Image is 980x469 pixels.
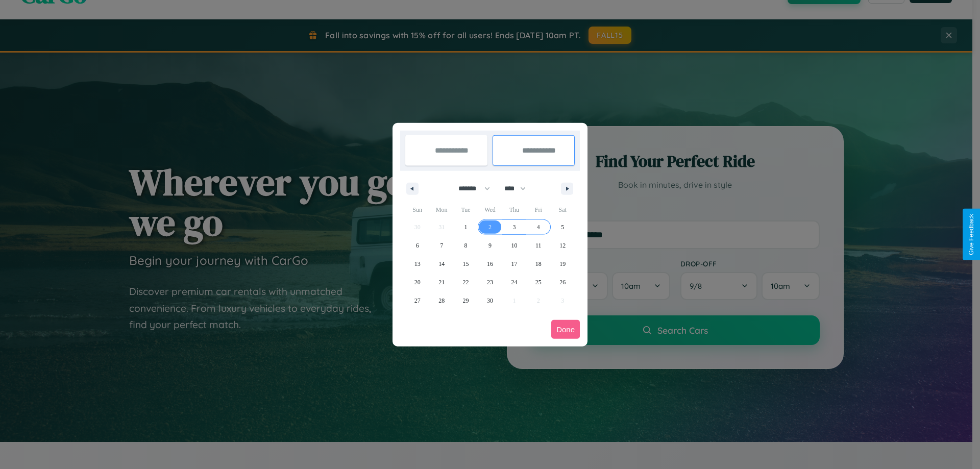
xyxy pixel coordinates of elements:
button: 23 [478,273,502,291]
button: 21 [429,273,453,291]
button: 27 [405,291,429,310]
span: 7 [440,236,443,255]
button: 3 [502,218,526,236]
span: 28 [438,291,445,310]
span: Sun [405,202,429,218]
span: 15 [463,255,469,273]
button: 2 [478,218,502,236]
span: Thu [502,202,526,218]
span: 21 [438,273,445,291]
span: 22 [463,273,469,291]
span: 27 [414,291,421,310]
button: 18 [526,255,550,273]
button: 10 [502,236,526,255]
span: Sat [551,202,575,218]
span: Fri [526,202,550,218]
button: 29 [454,291,478,310]
span: 23 [487,273,493,291]
button: 13 [405,255,429,273]
span: Mon [429,202,453,218]
button: 16 [478,255,502,273]
button: 24 [502,273,526,291]
button: 9 [478,236,502,255]
button: 12 [551,236,575,255]
span: 8 [464,236,468,255]
span: 20 [414,273,421,291]
button: 19 [551,255,575,273]
span: 12 [559,236,566,255]
span: 17 [511,255,517,273]
button: 25 [526,273,550,291]
span: Tue [454,202,478,218]
span: 9 [488,236,492,255]
span: 16 [487,255,493,273]
button: 17 [502,255,526,273]
span: 6 [416,236,419,255]
span: 4 [537,218,540,236]
button: 5 [551,218,575,236]
span: 30 [487,291,493,310]
div: Give Feedback [968,214,975,255]
button: 14 [429,255,453,273]
button: 22 [454,273,478,291]
button: 15 [454,255,478,273]
span: 11 [535,236,542,255]
span: 19 [559,255,566,273]
button: 6 [405,236,429,255]
button: 20 [405,273,429,291]
button: 30 [478,291,502,310]
button: 8 [454,236,478,255]
span: 3 [512,218,516,236]
button: 1 [454,218,478,236]
button: 11 [526,236,550,255]
span: 29 [463,291,469,310]
button: 7 [429,236,453,255]
span: Wed [478,202,502,218]
span: 14 [438,255,445,273]
span: 18 [535,255,542,273]
span: 5 [561,218,564,236]
button: 26 [551,273,575,291]
span: 24 [511,273,517,291]
button: 4 [526,218,550,236]
span: 10 [511,236,517,255]
span: 26 [559,273,566,291]
span: 2 [488,218,492,236]
span: 25 [535,273,542,291]
span: 13 [414,255,421,273]
span: 1 [464,218,468,236]
button: 28 [429,291,453,310]
button: Done [551,320,580,339]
